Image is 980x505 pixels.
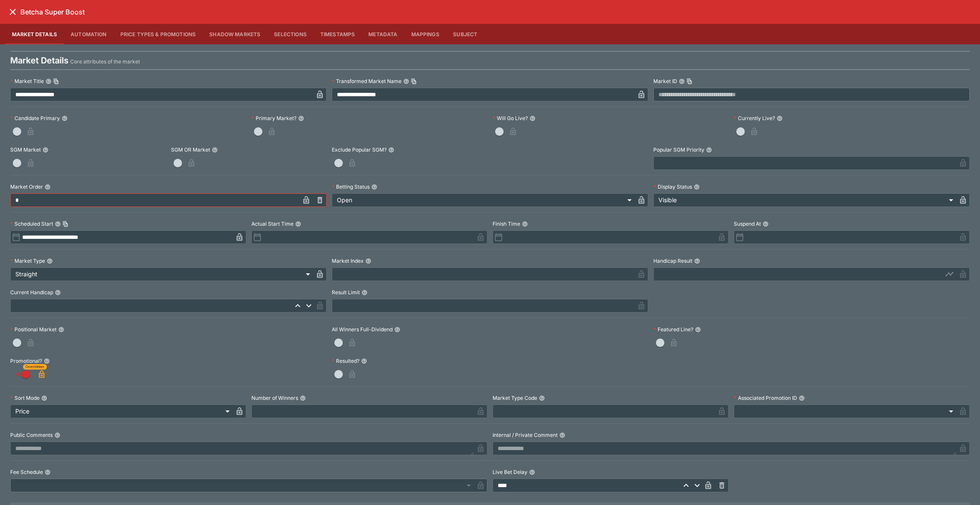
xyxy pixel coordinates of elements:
[54,432,60,438] button: Public Comments
[529,469,535,475] button: Live Bet Delay
[45,184,51,190] button: Market Order
[734,115,775,122] p: Currently Live?
[332,193,635,207] div: Open
[539,395,545,401] button: Market Type Code
[62,115,68,121] button: Candidate Primary
[362,290,367,296] button: Result Limit
[446,24,484,44] button: Subject
[653,77,677,85] p: Market ID
[734,220,761,227] p: Suspend At
[202,24,267,44] button: Shadow Markets
[251,220,293,227] p: Actual Start Time
[530,115,536,121] button: Will Go Live?
[493,394,537,402] p: Market Type Code
[332,326,393,333] p: All Winners Full-Dividend
[298,115,304,121] button: Primary Market?
[653,193,956,207] div: Visible
[295,221,301,227] button: Actual Start Time
[10,405,233,418] div: Price
[44,358,50,364] button: Promotional?
[332,289,360,296] p: Result Limit
[5,24,64,44] button: Market Details
[64,24,114,44] button: Automation
[10,468,43,476] p: Fee Schedule
[388,147,394,153] button: Exclude Popular SGM?
[55,221,61,227] button: Scheduled StartCopy To Clipboard
[362,24,404,44] button: Metadata
[10,77,44,85] p: Market Title
[47,258,53,264] button: Market Type
[10,267,313,281] div: Straight
[63,221,68,227] button: Copy To Clipboard
[332,257,364,264] p: Market Index
[493,220,520,227] p: Finish Time
[493,115,528,122] p: Will Go Live?
[653,326,693,333] p: Featured Line?
[763,221,769,227] button: Suspend At
[361,358,367,364] button: Resulted?
[55,290,61,296] button: Current Handicap
[10,326,57,333] p: Positional Market
[114,24,203,44] button: Price Types & Promotions
[394,327,400,333] button: All Winners Full-Dividend
[687,78,692,84] button: Copy To Clipboard
[405,24,446,44] button: Mappings
[43,147,48,153] button: SGM Market
[799,395,805,401] button: Associated Promotion ID
[46,78,51,84] button: Market TitleCopy To Clipboard
[5,4,20,20] button: close
[10,183,43,190] p: Market Order
[26,364,44,370] span: Overridden
[332,77,402,85] p: Transformed Market Name
[653,146,704,153] p: Popular SGM Priority
[10,357,42,364] p: Promotional?
[300,395,306,401] button: Number of Winners
[20,8,85,17] h6: Betcha Super Boost
[10,115,60,122] p: Candidate Primary
[10,146,41,153] p: SGM Market
[411,78,417,84] button: Copy To Clipboard
[53,78,59,84] button: Copy To Clipboard
[10,220,53,227] p: Scheduled Start
[653,257,692,264] p: Handicap Result
[267,24,313,44] button: Selections
[41,395,47,401] button: Sort Mode
[493,431,558,439] p: Internal / Private Comment
[58,327,64,333] button: Positional Market
[171,146,210,153] p: SGM OR Market
[777,115,783,121] button: Currently Live?
[695,327,701,333] button: Featured Line?
[679,78,685,84] button: Market IDCopy To Clipboard
[45,469,51,475] button: Fee Schedule
[694,258,700,264] button: Handicap Result
[332,183,370,190] p: Betting Status
[493,468,527,476] p: Live Bet Delay
[332,357,359,364] p: Resulted?
[10,431,53,439] p: Public Comments
[332,146,387,153] p: Exclude Popular SGM?
[10,289,53,296] p: Current Handicap
[70,57,140,66] p: Core attributes of the market
[559,432,565,438] button: Internal / Private Comment
[10,257,45,264] p: Market Type
[403,78,409,84] button: Transformed Market NameCopy To Clipboard
[734,394,797,402] p: Associated Promotion ID
[365,258,371,264] button: Market Index
[10,55,68,66] h4: Market Details
[694,184,700,190] button: Display Status
[313,24,362,44] button: Timestamps
[251,394,298,402] p: Number of Winners
[706,147,712,153] button: Popular SGM Priority
[653,183,692,190] p: Display Status
[371,184,377,190] button: Betting Status
[522,221,528,227] button: Finish Time
[212,147,218,153] button: SGM OR Market
[251,115,296,122] p: Primary Market?
[10,394,40,402] p: Sort Mode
